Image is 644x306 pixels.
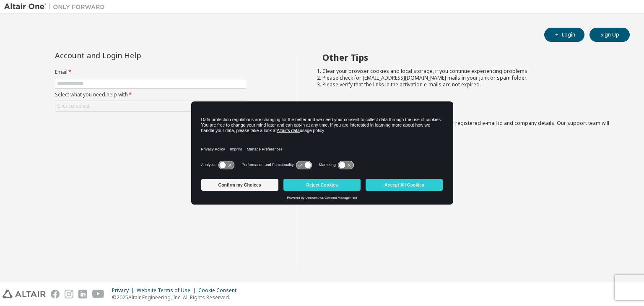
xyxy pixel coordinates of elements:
div: Click to select [55,101,246,111]
p: © 2025 Altair Engineering, Inc. All Rights Reserved. [112,294,241,301]
h2: Other Tips [322,52,615,63]
div: Account and Login Help [55,52,208,59]
div: Website Terms of Use [137,287,198,294]
label: Email [55,69,246,75]
li: Please verify that the links in the activation e-mails are not expired. [322,81,615,88]
button: Sign Up [589,28,630,42]
label: Select what you need help with [55,91,246,98]
li: Clear your browser cookies and local storage, if you continue experiencing problems. [322,68,615,75]
div: Cookie Consent [198,287,241,294]
div: Click to select [57,103,90,109]
img: facebook.svg [51,290,60,298]
h2: Not sure how to login? [322,104,615,115]
div: Privacy [112,287,137,294]
img: altair_logo.svg [3,290,46,298]
img: linkedin.svg [78,290,87,298]
img: Altair One [4,3,109,11]
img: youtube.svg [92,290,104,298]
li: Please check for [EMAIL_ADDRESS][DOMAIN_NAME] mails in your junk or spam folder. [322,75,615,81]
span: with a brief description of the problem, your registered e-mail id and company details. Our suppo... [322,119,609,133]
img: instagram.svg [65,290,73,298]
button: Login [544,28,584,42]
